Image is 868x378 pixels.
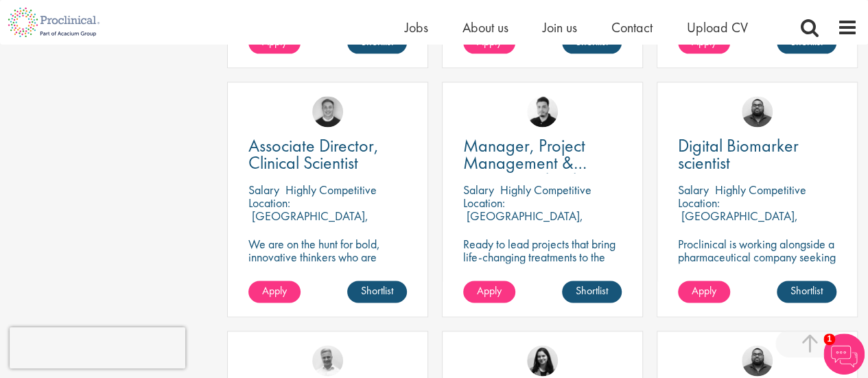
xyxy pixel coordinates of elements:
a: Contact [611,19,653,36]
iframe: reCAPTCHA [10,327,185,368]
img: Ashley Bennett [742,96,773,127]
img: Anderson Maldonado [527,96,558,127]
span: Salary [463,182,494,198]
a: Apply [463,281,515,303]
span: 1 [823,333,835,345]
a: Apply [248,281,301,303]
a: Associate Director, Clinical Scientist [248,137,407,172]
img: Chatbot [823,333,865,375]
span: Associate Director, Clinical Scientist [248,134,379,174]
span: Manager, Project Management & Operational Delivery [463,134,611,191]
p: We are on the hunt for bold, innovative thinkers who are ready to help push the boundaries of sci... [248,237,407,303]
img: Joshua Bye [312,345,343,376]
a: Shortlist [347,281,407,303]
span: Location: [463,195,505,211]
p: [GEOGRAPHIC_DATA], [GEOGRAPHIC_DATA] [248,208,368,237]
p: [GEOGRAPHIC_DATA], [GEOGRAPHIC_DATA] [463,208,583,237]
a: About us [462,19,508,36]
p: Highly Competitive [500,182,591,198]
span: Salary [248,182,279,198]
a: Upload CV [687,19,748,36]
a: Join us [543,19,577,36]
p: Highly Competitive [715,182,806,198]
p: Highly Competitive [285,182,377,198]
span: Apply [692,283,716,298]
a: Apply [678,281,730,303]
a: Digital Biomarker scientist [678,137,836,172]
span: Apply [477,283,502,298]
span: Location: [678,195,720,211]
span: Apply [262,283,287,298]
img: Ashley Bennett [742,345,773,376]
p: Ready to lead projects that bring life-changing treatments to the world? Join our client at the f... [463,237,622,316]
a: Jobs [405,19,428,36]
a: Shortlist [777,281,836,303]
span: Salary [678,182,709,198]
p: Proclinical is working alongside a pharmaceutical company seeking a Digital Biomarker Scientist t... [678,237,836,303]
img: Indre Stankeviciute [527,345,558,376]
img: Bo Forsen [312,96,343,127]
p: [GEOGRAPHIC_DATA], [GEOGRAPHIC_DATA] [678,208,798,237]
span: Digital Biomarker scientist [678,134,799,174]
a: Shortlist [562,281,622,303]
a: Manager, Project Management & Operational Delivery [463,137,622,172]
span: Location: [248,195,290,211]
